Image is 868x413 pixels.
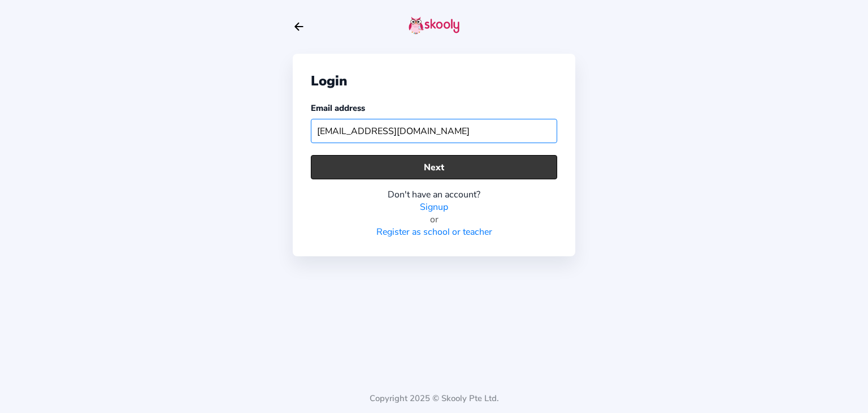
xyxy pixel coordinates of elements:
[376,226,492,238] a: Register as school or teacher
[293,20,305,33] button: arrow back outline
[311,213,557,226] div: or
[311,119,557,143] input: Your email address
[409,16,459,35] img: skooly-logo.png
[311,72,557,90] div: Login
[311,155,557,179] button: Next
[420,201,448,213] a: Signup
[311,188,557,201] div: Don't have an account?
[311,102,365,114] label: Email address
